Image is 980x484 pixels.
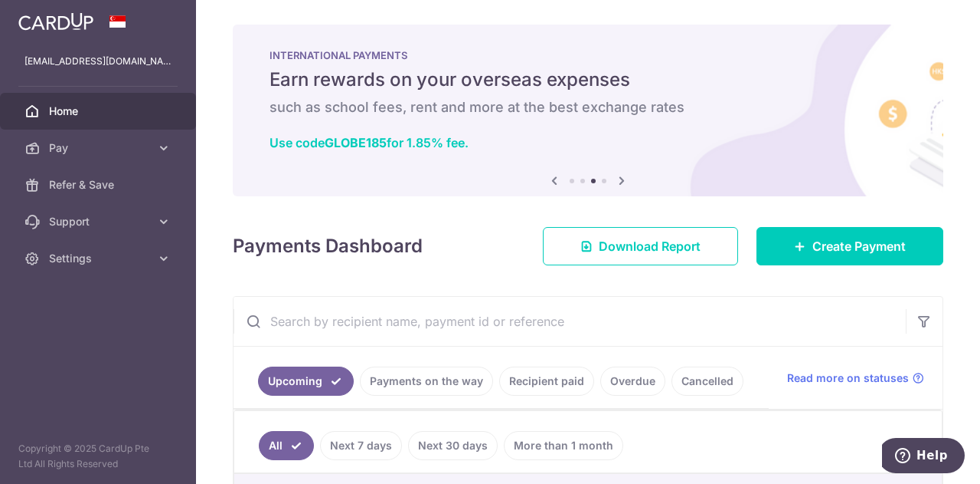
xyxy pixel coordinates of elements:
[269,67,906,92] h5: Earn rewards on your overseas expenses
[49,177,150,193] span: Refer & Save
[325,135,387,150] b: GLOBE185
[269,98,906,117] h6: such as school fees, rent and more at the best exchange rates
[812,237,906,255] span: Create Payment
[882,438,965,476] iframe: Opens a widget where you can find more information
[787,370,924,386] a: Read more on statuses
[18,12,93,31] img: CardUp
[233,25,943,196] img: International Payment Banner
[599,237,701,255] span: Download Report
[258,367,354,396] a: Upcoming
[671,367,743,396] a: Cancelled
[259,431,314,460] a: All
[787,370,909,386] span: Read more on statuses
[756,227,943,265] a: Create Payment
[234,297,906,346] input: Search by recipient name, payment id or reference
[504,431,623,460] a: More than 1 month
[49,251,150,266] span: Settings
[233,232,423,260] h4: Payments Dashboard
[49,104,150,119] span: Home
[269,135,469,150] a: Use codeGLOBE185for 1.85% fee.
[499,367,594,396] a: Recipient paid
[360,367,493,396] a: Payments on the way
[49,140,150,156] span: Pay
[320,431,402,460] a: Next 7 days
[269,49,906,61] p: INTERNATIONAL PAYMENTS
[49,214,150,229] span: Support
[408,431,498,460] a: Next 30 days
[600,367,665,396] a: Overdue
[24,54,171,69] p: [EMAIL_ADDRESS][DOMAIN_NAME]
[543,227,738,265] a: Download Report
